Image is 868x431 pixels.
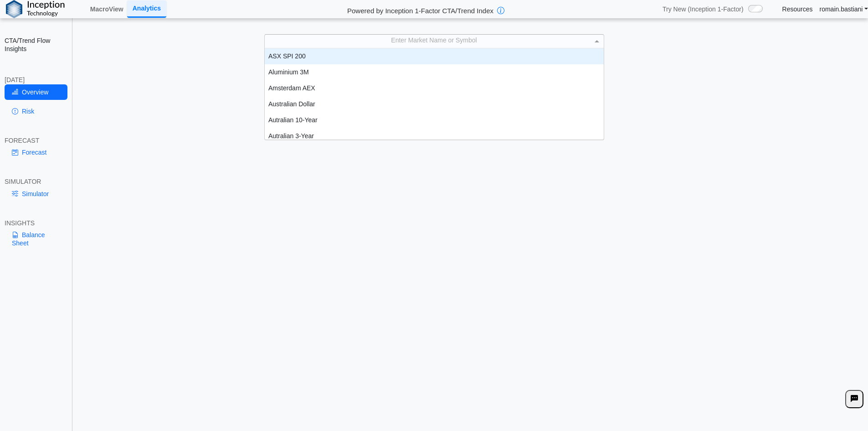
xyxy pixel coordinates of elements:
h2: Powered by Inception 1-Factor CTA/Trend Index [344,3,497,16]
a: MacroView [87,1,127,17]
a: Simulator [5,186,67,202]
span: Try New (Inception 1-Factor) [663,5,744,13]
div: INSIGHTS [5,219,67,227]
div: SIMULATOR [5,177,67,186]
a: Overview [5,84,67,100]
a: Forecast [5,145,67,160]
div: grid [265,48,604,140]
div: Amsterdam AEX [265,80,604,96]
a: Balance Sheet [5,227,67,251]
div: Australian Dollar [265,96,604,112]
div: Autralian 10-Year [265,112,604,128]
div: Enter Market Name or Symbol [265,35,604,47]
a: Resources [782,5,813,13]
div: FORECAST [5,136,67,145]
a: Risk [5,104,67,119]
div: Aluminium 3M [265,64,604,80]
h5: Positioning data updated at previous day close; Price and Flow estimates updated intraday (15-min... [77,72,864,78]
div: Autralian 3-Year [265,128,604,144]
a: Analytics [127,0,166,17]
div: ASX SPI 200 [265,48,604,64]
h3: Please Select an Asset to Start [76,106,866,115]
h2: CTA/Trend Flow Insights [5,36,67,53]
div: [DATE] [5,76,67,84]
